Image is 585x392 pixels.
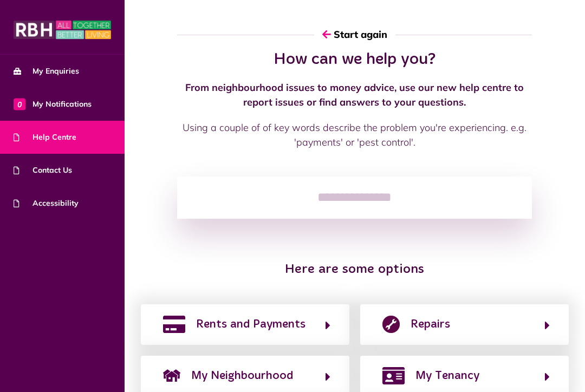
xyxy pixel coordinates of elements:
[191,367,293,384] span: My Neighbourhood
[411,316,450,333] span: Repairs
[14,132,76,143] span: Help Centre
[14,66,79,77] span: My Enquiries
[160,315,330,334] button: Rents and Payments
[196,316,305,333] span: Rents and Payments
[14,165,72,176] span: Contact Us
[382,316,400,333] img: report-repair.png
[177,50,532,69] h2: How can we help you?
[379,315,550,334] button: Repairs
[382,367,405,384] img: my-tenancy.png
[177,262,532,278] h3: Here are some options
[160,367,330,385] button: My Neighbourhood
[314,19,395,50] button: Start again
[14,99,92,110] span: My Notifications
[185,81,524,108] strong: From neighbourhood issues to money advice, use our new help centre to report issues or find answe...
[177,120,532,149] p: Using a couple of of key words describe the problem you're experiencing. e.g. 'payments' or 'pest...
[415,367,479,384] span: My Tenancy
[14,19,111,41] img: MyRBH
[14,98,25,110] span: 0
[379,367,550,385] button: My Tenancy
[163,367,180,384] img: neighborhood.png
[14,198,79,209] span: Accessibility
[163,316,185,333] img: rents-payments.png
